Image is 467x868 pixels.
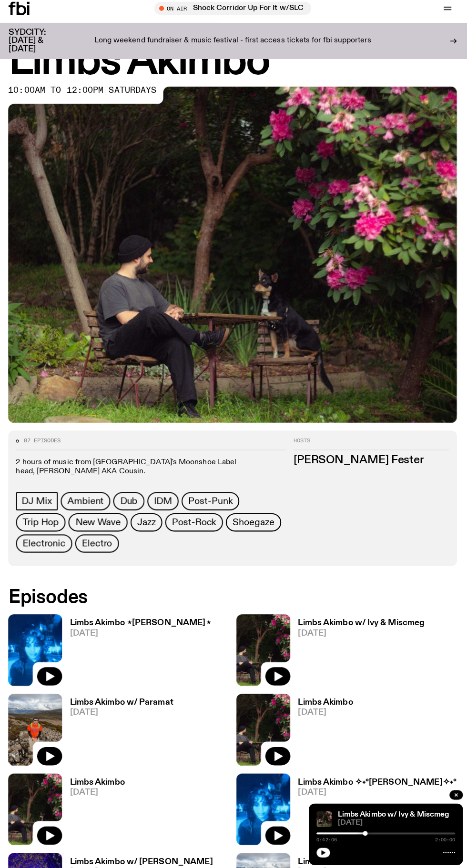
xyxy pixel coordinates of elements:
[316,835,336,839] span: 0:42:06
[156,497,173,507] span: IDM
[298,697,353,705] h3: Limbs Akimbo
[71,514,129,532] a: New Wave
[65,619,212,685] a: Limbs Akimbo ⋆[PERSON_NAME]⋆[DATE]
[11,34,72,59] h3: SYDCITY: [DATE] & [DATE]
[132,514,164,532] a: Jazz
[72,707,175,715] span: [DATE]
[72,776,127,784] h3: Limbs Akimbo
[298,786,455,794] span: [DATE]
[190,497,233,507] span: Post-Punk
[70,497,106,507] span: Ambient
[11,771,65,842] img: Jackson sits at an outdoor table, legs crossed and gazing at a black and brown dog also sitting a...
[122,497,139,507] span: Dub
[65,776,127,842] a: Limbs Akimbo[DATE]
[173,518,217,528] span: Post-Rock
[156,8,311,21] button: On AirShock Corridor Up For It w/SLC
[337,817,454,824] span: [DATE]
[11,48,456,87] h1: Limbs Akimbo
[298,855,401,863] h3: Limbs Akimbo w/ Paramat
[27,439,63,445] span: 87 episodes
[78,518,122,528] span: New Wave
[291,776,455,842] a: Limbs Akimbo ✧˖°[PERSON_NAME]✧˖°[DATE]
[316,809,332,824] img: Jackson sits at an outdoor table, legs crossed and gazing at a black and brown dog also sitting a...
[298,619,424,627] h3: Limbs Akimbo w/ Ivy & Miscmeg
[183,493,240,511] a: Post-Punk
[294,456,448,467] h3: [PERSON_NAME] Fester
[65,697,175,763] a: Limbs Akimbo w/ Paramat[DATE]
[72,855,214,863] h3: Limbs Akimbo w/ [PERSON_NAME]
[115,493,146,511] a: Dub
[84,539,114,549] span: Electro
[78,535,121,553] a: Electro
[72,697,175,705] h3: Limbs Akimbo w/ Paramat
[167,514,224,532] a: Post-Rock
[11,91,158,99] span: 10:00am to 12:00pm saturdays
[72,619,212,627] h3: Limbs Akimbo ⋆[PERSON_NAME]⋆
[294,439,448,451] h2: Hosts
[149,493,180,511] a: IDM
[233,518,274,528] span: Shoegaze
[63,493,113,511] a: Ambient
[96,42,371,51] p: Long weekend fundraiser & music festival - first access tickets for fbi supporters
[291,619,424,685] a: Limbs Akimbo w/ Ivy & Miscmeg[DATE]
[26,518,61,528] span: Trip Hop
[337,808,447,816] a: Limbs Akimbo w/ Ivy & Miscmeg
[298,776,455,784] h3: Limbs Akimbo ✧˖°[PERSON_NAME]✧˖°
[19,514,68,532] a: Trip Hop
[19,535,75,553] a: Electronic
[139,518,157,528] span: Jazz
[237,692,291,763] img: Jackson sits at an outdoor table, legs crossed and gazing at a black and brown dog also sitting a...
[19,493,61,511] a: DJ Mix
[11,91,456,424] img: Jackson sits at an outdoor table, legs crossed and gazing at a black and brown dog also sitting a...
[72,629,212,637] span: [DATE]
[19,459,286,477] p: 2 hours of music from [GEOGRAPHIC_DATA]'s Moonshoe Label head, [PERSON_NAME] AKA Cousin.
[26,539,68,549] span: Electronic
[25,497,55,507] span: DJ Mix
[298,707,353,715] span: [DATE]
[291,697,353,763] a: Limbs Akimbo[DATE]
[227,514,281,532] a: Shoegaze
[72,786,127,794] span: [DATE]
[298,629,424,637] span: [DATE]
[434,835,454,839] span: 2:00:00
[11,589,456,606] h2: Episodes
